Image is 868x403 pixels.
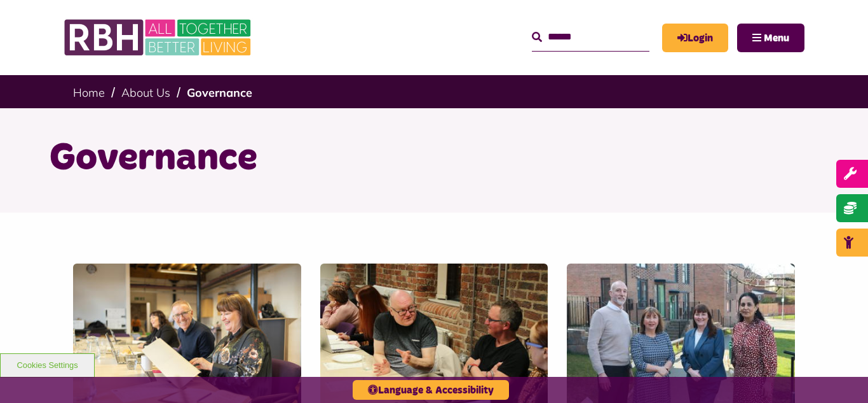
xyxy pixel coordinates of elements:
[764,33,789,43] span: Menu
[121,85,170,100] a: About Us
[64,13,254,62] img: RBH
[73,85,105,100] a: Home
[187,85,252,100] a: Governance
[737,24,804,52] button: Navigation
[662,24,728,52] a: MyRBH
[353,380,509,400] button: Language & Accessibility
[50,134,818,183] h1: Governance
[811,346,868,403] iframe: Netcall Web Assistant for live chat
